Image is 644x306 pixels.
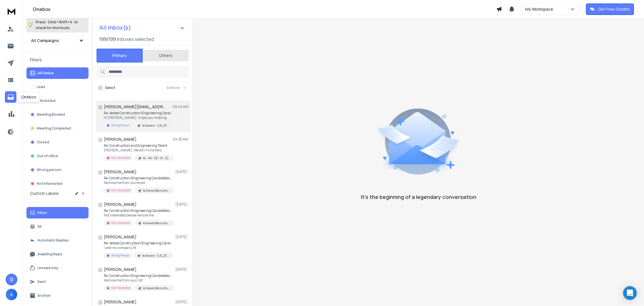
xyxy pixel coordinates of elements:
p: [DATE] [175,300,188,304]
p: Re: Construction/Engineering Candidates Available [104,176,173,180]
button: Lead [26,81,89,93]
h1: [PERSON_NAME] [104,169,137,175]
div: Open Intercom Messenger [623,286,637,300]
button: A [6,289,17,300]
p: Wrong Person [111,123,129,128]
button: Unread only [26,262,89,274]
button: Wrong person [26,164,89,176]
p: Achievers - [US_STATE] & [US_STATE] verified v1 [142,123,170,128]
p: Get Free Credits [598,6,630,12]
label: Select [105,85,115,90]
p: Remove me from your list. [104,278,173,283]
p: Inbox [37,210,47,215]
button: Not Interested [26,178,89,189]
p: Re: Construction/Engineering Candidates Available [104,273,173,278]
span: 199 / 199 [99,36,116,43]
p: Wrong Person [111,253,129,258]
button: Out of office [26,150,89,162]
img: logo [6,6,17,16]
p: Re: Construction/Engineering Candidates Available [104,208,173,213]
h1: Onebox [33,6,496,13]
p: Hi [PERSON_NAME], I hope you're doing [104,115,173,120]
p: AL - AK - DE - IA - [GEOGRAPHIC_DATA] - [GEOGRAPHIC_DATA] - ME- [GEOGRAPHIC_DATA] - [GEOGRAPHIC_D... [143,156,170,160]
button: Meeting Completed [26,123,89,134]
p: Remove me from you email [104,180,173,185]
button: Primary [97,49,143,62]
button: Get Free Credits [586,3,634,15]
p: Not Interested [111,156,130,160]
h1: All Inbox(s) [99,25,131,31]
p: Closed [37,140,49,145]
p: All [37,224,42,229]
h1: [PERSON_NAME] [104,299,137,305]
p: I sold my company 18 [104,246,173,250]
p: [DATE] [175,170,188,174]
span: Cmd + Shift + k [47,19,73,25]
p: Achievers - [US_STATE] & [US_STATE] verified v1 [142,254,170,258]
p: All Status [37,71,54,75]
button: All Campaigns [26,35,89,46]
div: Onebox [18,92,40,102]
p: Not Interested [111,221,130,225]
h1: [PERSON_NAME] [104,136,137,142]
p: It’s the beginning of a legendary conversation [361,193,476,201]
button: Others [143,49,189,62]
p: AchieversRecruitment-[GEOGRAPHIC_DATA]- [GEOGRAPHIC_DATA]- [143,189,170,193]
button: Interested [26,95,89,107]
button: Meeting Booked [26,109,89,120]
p: [PERSON_NAME], We don’t hire folks [104,148,173,153]
h1: [PERSON_NAME] [104,234,137,240]
h1: [PERSON_NAME] [104,267,137,272]
p: [DATE] [175,267,188,272]
p: Interested [37,98,55,103]
p: 09:02 AM [172,104,188,109]
h3: Custom Labels [30,191,59,196]
h3: Filters [26,56,89,64]
h1: [PERSON_NAME][EMAIL_ADDRESS][PERSON_NAME][DOMAIN_NAME] [104,104,167,110]
button: Inbox [26,207,89,218]
p: Re: Vetted Construction/Engineering Candidates Available [104,111,173,115]
p: Press to check for shortcuts. [36,19,78,31]
p: My Workspace [525,6,555,12]
p: Meeting Booked [37,112,65,117]
p: Not Interested [111,286,130,290]
p: Unread only [37,266,58,270]
button: All Inbox(s) [95,22,189,33]
button: All Status [26,67,89,79]
p: [DATE] [175,235,188,239]
p: [DATE] [175,202,188,207]
button: Archive [26,290,89,301]
p: AchieversRecruitment-[GEOGRAPHIC_DATA]- [GEOGRAPHIC_DATA]- [143,221,170,225]
p: Meeting Completed [37,126,71,131]
button: Sent [26,276,89,288]
button: Closed [26,136,89,148]
button: All [26,221,89,232]
p: Not Interested [111,188,130,193]
p: Wrong person [37,168,62,172]
h3: Inboxes selected [117,36,154,43]
p: Re: Construction and Engineering Talent [104,143,173,148]
p: Automatic Replies [37,238,69,243]
p: Out of office [37,154,58,158]
p: Lead [37,85,45,89]
p: Re: Vetted Construction/Engineering Candidates Available [104,241,173,246]
p: Sent [37,280,46,284]
p: AchieversRecruitment-[GEOGRAPHIC_DATA]- [GEOGRAPHIC_DATA]- [143,286,170,290]
p: Not interested please remove me [104,213,173,218]
button: Automatic Replies [26,235,89,246]
p: Awaiting Reply [37,252,62,256]
p: 04:35 AM [173,137,188,142]
h1: All Campaigns [31,38,59,43]
p: Archive [37,293,51,298]
h1: [PERSON_NAME] [104,202,137,207]
button: Awaiting Reply [26,248,89,260]
p: Not Interested [37,181,62,186]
